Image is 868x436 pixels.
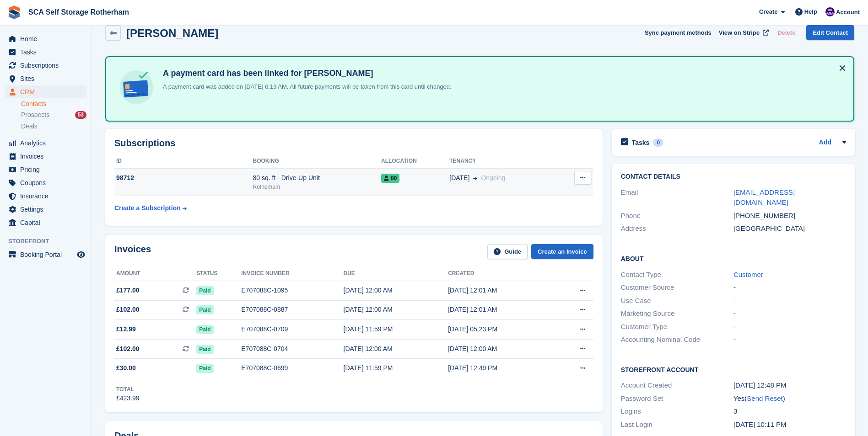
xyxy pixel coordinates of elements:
[531,244,593,259] a: Create an Invoice
[759,7,777,16] span: Create
[114,154,253,169] th: ID
[21,100,86,108] a: Contacts
[5,32,86,45] a: menu
[621,335,733,345] div: Accounting Nominal Code
[196,325,213,334] span: Paid
[5,85,86,98] a: menu
[621,406,733,417] div: Logins
[114,173,253,183] div: 98712
[5,150,86,163] a: menu
[5,163,86,176] a: menu
[733,322,846,332] div: -
[75,111,86,119] div: 53
[20,32,75,45] span: Home
[5,176,86,189] a: menu
[20,46,75,58] span: Tasks
[20,190,75,202] span: Insurance
[116,385,140,393] div: Total
[8,237,91,246] span: Storefront
[25,5,133,20] a: SCA Self Storage Rotherham
[7,5,21,19] img: stora-icon-8386f47178a22dfd0bd8f6a31ec36ba5ce8667c1dd55bd0f319d3a0aa187defe.svg
[448,344,553,354] div: [DATE] 12:00 AM
[20,163,75,176] span: Pricing
[733,380,846,391] div: [DATE] 12:48 PM
[241,305,343,314] div: E707088C-0887
[448,324,553,334] div: [DATE] 05:23 PM
[196,345,213,354] span: Paid
[836,8,860,17] span: Account
[253,154,382,169] th: Booking
[448,266,553,281] th: Created
[114,200,187,217] a: Create a Subscription
[381,174,399,183] span: 80
[5,72,86,85] a: menu
[653,138,663,147] div: 0
[344,324,448,334] div: [DATE] 11:59 PM
[5,137,86,149] a: menu
[116,363,136,373] span: £30.00
[733,188,795,207] a: [EMAIL_ADDRESS][DOMAIN_NAME]
[5,190,86,202] a: menu
[253,173,382,183] div: 80 sq. ft - Drive-Up Unit
[20,248,75,261] span: Booking Portal
[733,282,846,293] div: -
[241,266,343,281] th: Invoice number
[621,254,846,263] h2: About
[20,85,75,98] span: CRM
[487,244,528,259] a: Guide
[645,25,712,40] button: Sync payment methods
[5,248,86,261] a: menu
[819,138,831,148] a: Add
[744,394,785,402] span: ( )
[5,203,86,216] a: menu
[116,393,140,403] div: £423.99
[20,216,75,229] span: Capital
[116,344,140,354] span: £102.00
[621,223,733,234] div: Address
[21,122,86,131] a: Deals
[806,25,854,40] a: Edit Contact
[621,308,733,319] div: Marketing Source
[632,138,650,147] h2: Tasks
[196,364,213,373] span: Paid
[20,150,75,163] span: Invoices
[733,406,846,417] div: 3
[621,420,733,430] div: Last Login
[344,363,448,373] div: [DATE] 11:59 PM
[621,380,733,391] div: Account Created
[381,154,449,169] th: Allocation
[20,72,75,85] span: Sites
[449,173,469,183] span: [DATE]
[733,308,846,319] div: -
[344,266,448,281] th: Due
[448,305,553,314] div: [DATE] 12:01 AM
[159,82,452,91] p: A payment card was added on [DATE] 6:19 AM. All future payments will be taken from this card unti...
[75,249,86,260] a: Preview store
[719,28,760,37] span: View on Stripe
[344,344,448,354] div: [DATE] 12:00 AM
[621,393,733,404] div: Password Set
[733,271,763,278] a: Customer
[20,176,75,189] span: Coupons
[21,111,49,119] span: Prospects
[116,324,136,334] span: £12.99
[196,286,213,295] span: Paid
[621,365,846,374] h2: Storefront Account
[159,68,452,79] h4: A payment card has been linked for [PERSON_NAME]
[21,122,38,131] span: Deals
[449,154,556,169] th: Tenancy
[621,187,733,208] div: Email
[621,270,733,280] div: Contact Type
[733,211,846,221] div: [PHONE_NUMBER]
[733,296,846,306] div: -
[126,27,218,39] h2: [PERSON_NAME]
[344,305,448,314] div: [DATE] 12:00 AM
[114,138,593,149] h2: Subscriptions
[196,266,241,281] th: Status
[253,183,382,191] div: Rotherham
[241,286,343,295] div: E707088C-1095
[344,286,448,295] div: [DATE] 12:00 AM
[5,46,86,58] a: menu
[116,305,140,314] span: £102.00
[117,68,156,106] img: card-linked-ebf98d0992dc2aeb22e95c0e3c79077019eb2392cfd83c6a337811c24bc77127.svg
